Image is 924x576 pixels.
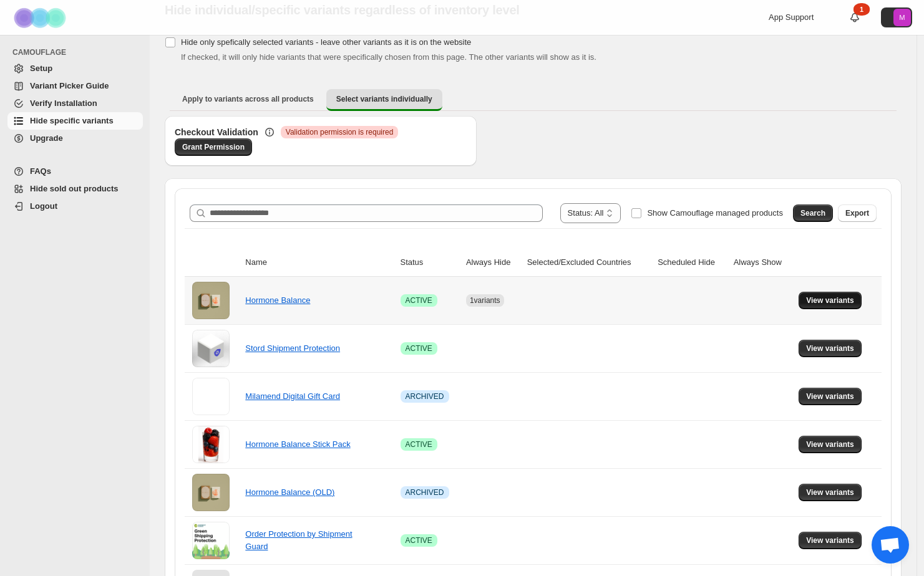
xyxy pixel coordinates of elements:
[872,526,909,564] div: Open chat
[30,81,109,90] span: Variant Picker Guide
[181,37,471,47] span: Hide only spefically selected variants - leave other variants as it is on the website
[10,1,72,35] img: Camouflage
[245,439,350,449] a: Hormone Balance Stick Pack
[730,249,795,277] th: Always Show
[799,292,862,309] button: View variants
[7,60,143,77] a: Setup
[192,474,230,511] img: Hormone Balance (OLD)
[806,343,854,353] span: View variants
[799,484,862,501] button: View variants
[7,77,143,95] a: Variant Picker Guide
[30,133,63,143] span: Upgrade
[769,12,814,22] span: App Support
[245,391,340,401] a: Milamend Digital Gift Card
[245,487,334,497] a: Hormone Balance (OLD)
[799,340,862,357] button: View variants
[406,391,444,401] span: ARCHIVED
[7,112,143,130] a: Hide specific variants
[845,208,869,218] span: Export
[793,204,833,222] button: Search
[30,64,52,73] span: Setup
[397,249,462,277] th: Status
[286,127,394,137] span: Validation permission is required
[462,249,523,277] th: Always Hide
[853,3,870,16] div: 1
[406,439,432,449] span: ACTIVE
[30,116,114,125] span: Hide specific variants
[800,208,825,218] span: Search
[893,9,911,26] span: Avatar with initials M
[30,166,51,176] span: FAQs
[806,535,854,545] span: View variants
[241,249,396,277] th: Name
[12,47,143,57] span: CAMOUFLAGE
[899,14,905,21] text: M
[192,522,230,559] img: Order Protection by Shipment Guard
[7,180,143,198] a: Hide sold out products
[838,204,877,222] button: Export
[806,295,854,305] span: View variants
[7,163,143,180] a: FAQs
[406,343,432,353] span: ACTIVE
[175,126,258,138] h3: Checkout Validation
[30,184,119,193] span: Hide sold out products
[7,95,143,112] a: Verify Installation
[7,198,143,215] a: Logout
[182,94,314,104] span: Apply to variants across all products
[326,89,442,111] button: Select variants individually
[245,529,352,551] a: Order Protection by Shipment Guard
[182,142,245,152] span: Grant Permission
[806,439,854,449] span: View variants
[799,532,862,549] button: View variants
[881,7,912,27] button: Avatar with initials M
[806,487,854,497] span: View variants
[245,295,310,305] a: Hormone Balance
[406,295,432,305] span: ACTIVE
[245,343,340,353] a: Stord Shipment Protection
[806,391,854,401] span: View variants
[192,330,230,367] img: Stord Shipment Protection
[799,388,862,405] button: View variants
[799,436,862,453] button: View variants
[7,130,143,147] a: Upgrade
[406,487,444,497] span: ARCHIVED
[181,52,596,62] span: If checked, it will only hide variants that were specifically chosen from this page. The other va...
[647,208,783,218] span: Show Camouflage managed products
[336,94,432,104] span: Select variants individually
[175,138,252,156] a: Grant Permission
[406,535,432,545] span: ACTIVE
[30,98,97,108] span: Verify Installation
[30,201,57,211] span: Logout
[849,11,861,24] a: 1
[470,296,500,305] span: 1 variants
[172,89,324,109] button: Apply to variants across all products
[192,282,230,319] img: Hormone Balance
[654,249,730,277] th: Scheduled Hide
[523,249,654,277] th: Selected/Excluded Countries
